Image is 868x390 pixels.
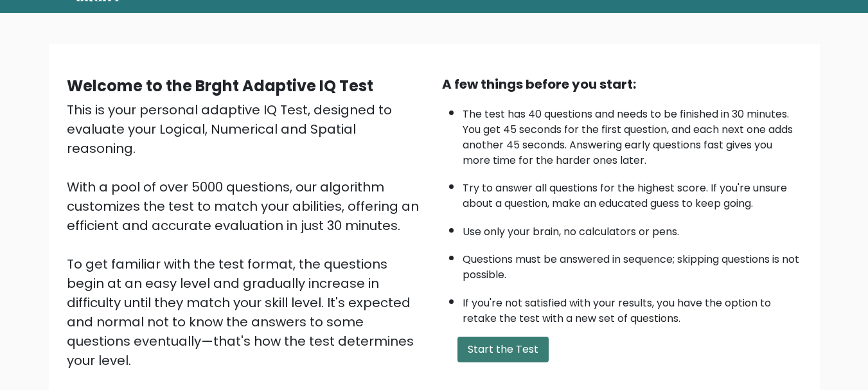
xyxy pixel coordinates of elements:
[463,218,802,240] li: Use only your brain, no calculators or pens.
[67,75,373,96] b: Welcome to the Brght Adaptive IQ Test
[463,289,802,326] li: If you're not satisfied with your results, you have the option to retake the test with a new set ...
[463,174,802,211] li: Try to answer all questions for the highest score. If you're unsure about a question, make an edu...
[463,100,802,168] li: The test has 40 questions and needs to be finished in 30 minutes. You get 45 seconds for the firs...
[457,337,549,362] button: Start the Test
[442,75,802,94] div: A few things before you start:
[463,245,802,283] li: Questions must be answered in sequence; skipping questions is not possible.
